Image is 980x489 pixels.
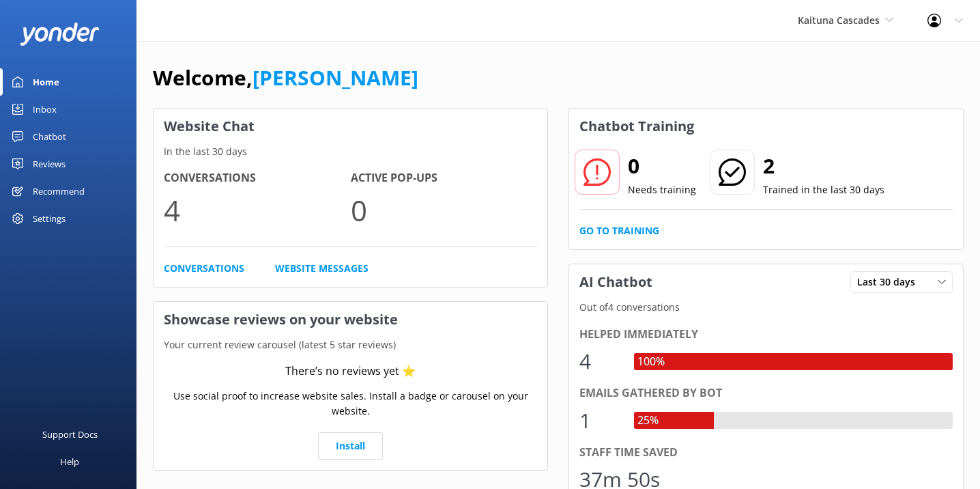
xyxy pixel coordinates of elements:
div: Helped immediately [579,326,953,344]
div: Inbox [33,96,57,123]
div: 100% [634,353,668,371]
div: Recommend [33,178,85,205]
a: Install [318,432,383,460]
h3: AI Chatbot [569,264,663,300]
div: Settings [33,205,66,232]
div: Staff time saved [579,444,953,462]
a: Website Messages [275,261,369,276]
p: Your current review carousel (latest 5 star reviews) [154,337,547,352]
div: Reviews [33,150,66,178]
div: Emails gathered by bot [579,385,953,402]
h4: Active Pop-ups [351,169,538,187]
div: Help [60,448,79,475]
p: In the last 30 days [154,144,547,159]
a: Conversations [164,261,244,276]
span: Kaituna Cascades [798,14,880,27]
div: There’s no reviews yet ⭐ [285,363,416,380]
h3: Chatbot Training [569,109,704,144]
p: 0 [351,187,538,233]
h3: Showcase reviews on your website [154,302,547,337]
div: Chatbot [33,123,66,150]
p: Out of 4 conversations [569,300,963,315]
h3: Website Chat [154,109,547,144]
span: Last 30 days [857,275,923,290]
h4: Conversations [164,169,351,187]
div: 1 [579,404,620,437]
div: Support Docs [42,421,98,448]
img: yonder-white-logo.png [20,23,99,45]
a: [PERSON_NAME] [253,64,418,92]
h1: Welcome, [153,61,418,94]
p: Trained in the last 30 days [763,182,884,197]
p: Use social proof to increase website sales. Install a badge or carousel on your website. [164,389,537,419]
div: Home [33,68,59,96]
p: 4 [164,187,351,233]
p: Needs training [628,182,696,197]
h2: 0 [628,150,696,182]
a: Go to Training [579,223,659,238]
div: 4 [579,345,620,378]
h2: 2 [763,150,884,182]
div: 25% [634,412,662,430]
